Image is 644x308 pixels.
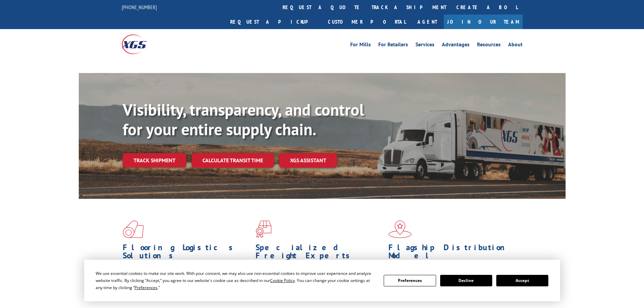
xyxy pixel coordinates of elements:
[96,270,376,291] div: We use essential cookies to make our site work. With your consent, we may also use non-essential ...
[508,42,523,49] a: About
[256,243,383,263] h1: Specialized Freight Experts
[415,42,434,49] a: Services
[123,243,251,263] h1: Flooring Logistics Solutions
[388,220,412,238] img: xgs-icon-flagship-distribution-model-red
[442,42,470,49] a: Advantages
[477,42,501,49] a: Resources
[350,42,371,49] a: For Mills
[84,260,560,301] div: Cookie Consent Prompt
[440,275,492,286] button: Decline
[123,153,186,167] a: Track shipment
[496,275,548,286] button: Accept
[135,285,158,290] span: Preferences
[123,99,364,140] b: Visibility, transparency, and control for your entire supply chain.
[256,220,271,238] img: xgs-icon-focused-on-flooring-red
[388,243,516,263] h1: Flagship Distribution Model
[123,220,144,238] img: xgs-icon-total-supply-chain-intelligence-red
[384,275,436,286] button: Preferences
[444,15,523,29] a: Join Our Team
[279,153,337,168] a: XGS ASSISTANT
[225,15,323,29] a: Request a pickup
[192,153,274,168] a: Calculate transit time
[411,15,444,29] a: Agent
[270,278,295,283] span: Cookie Policy
[323,15,411,29] a: Customer Portal
[378,42,408,49] a: For Retailers
[122,4,157,10] a: [PHONE_NUMBER]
